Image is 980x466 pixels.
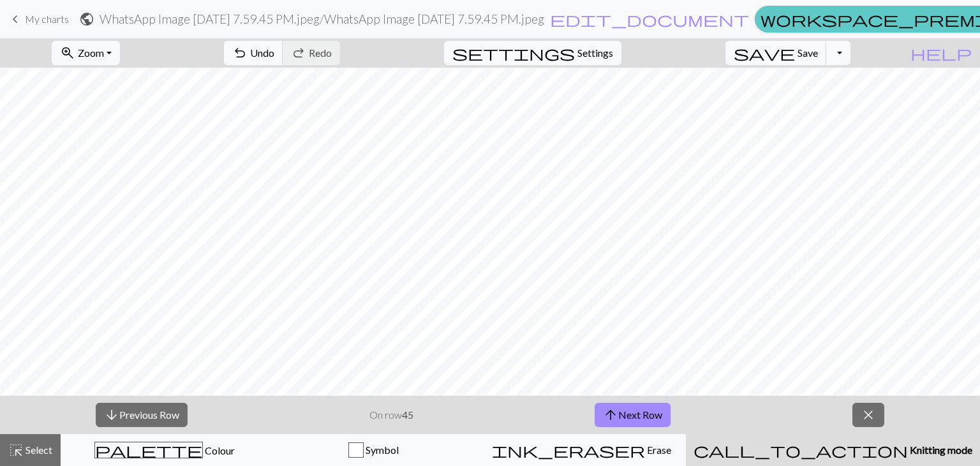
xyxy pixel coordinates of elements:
[577,45,613,61] span: Settings
[444,41,621,65] button: SettingsSettings
[595,403,671,427] button: Next Row
[8,441,24,459] span: highlight_alt
[686,434,980,466] button: Knitting mode
[452,45,575,61] i: Settings
[250,47,274,59] span: Undo
[861,406,876,424] span: close
[8,10,23,28] span: keyboard_arrow_left
[603,406,618,424] span: arrow_upward
[694,441,908,459] span: call_to_action
[78,47,104,59] span: Zoom
[25,13,69,25] span: My charts
[100,11,544,26] h2: WhatsApp Image [DATE] 7.59.45 PM.jpeg / WhatsApp Image [DATE] 7.59.45 PM.jpeg
[798,47,818,59] span: Save
[550,10,749,28] span: edit_document
[364,444,399,456] span: Symbol
[95,441,202,459] span: palette
[24,444,52,456] span: Select
[369,407,413,423] p: On row
[734,44,795,62] span: save
[79,10,94,28] span: public
[203,444,235,456] span: Colour
[52,41,120,65] button: Zoom
[104,406,119,424] span: arrow_downward
[61,434,269,466] button: Colour
[402,409,413,421] strong: 45
[269,434,478,466] button: Symbol
[910,44,972,62] span: help
[908,444,972,456] span: Knitting mode
[8,8,69,30] a: My charts
[232,44,248,62] span: undo
[477,434,686,466] button: Erase
[452,44,575,62] span: settings
[224,41,283,65] button: Undo
[492,441,645,459] span: ink_eraser
[725,41,827,65] button: Save
[645,444,671,456] span: Erase
[96,403,188,427] button: Previous Row
[60,44,75,62] span: zoom_in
